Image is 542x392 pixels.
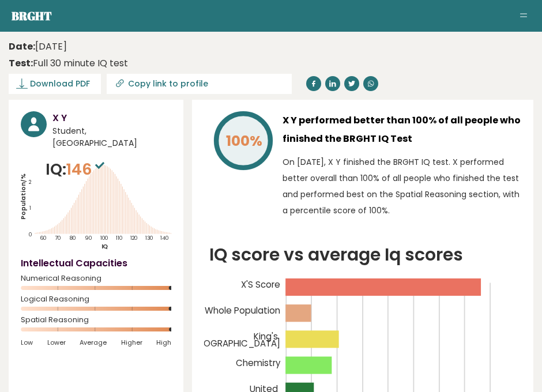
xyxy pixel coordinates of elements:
[52,125,171,149] span: Student, [GEOGRAPHIC_DATA]
[236,357,281,369] tspan: Chemistry
[241,278,280,291] tspan: X'S Score
[19,174,28,220] tspan: Population/%
[121,338,142,346] span: Higher
[30,78,90,90] span: Download PDF
[101,242,108,251] tspan: IQ
[46,158,107,181] p: IQ:
[283,111,521,148] h3: X Y performed better than 100% of all people who finished the BRGHT IQ Test
[9,40,35,53] b: Date:
[21,257,171,270] h4: Intellectual Capacities
[12,8,52,24] a: Brght
[210,242,464,267] tspan: IQ score vs average Iq scores
[9,74,101,94] a: Download PDF
[80,338,107,346] span: Average
[9,56,33,70] b: Test:
[21,276,171,281] span: Numerical Reasoning
[130,235,137,242] tspan: 120
[517,9,530,23] button: Toggle navigation
[145,235,153,242] tspan: 130
[29,231,32,238] tspan: 0
[85,235,92,242] tspan: 90
[254,331,278,343] tspan: King's
[29,179,32,186] tspan: 2
[153,338,280,350] tspan: College [GEOGRAPHIC_DATA]
[226,131,262,151] tspan: 100%
[55,235,61,242] tspan: 70
[47,338,66,346] span: Lower
[116,235,122,242] tspan: 110
[52,111,171,125] h3: X Y
[9,56,128,70] div: Full 30 minute IQ test
[21,297,171,301] span: Logical Reasoning
[9,40,67,54] time: [DATE]
[283,154,521,218] p: On [DATE], X Y finished the BRGHT IQ test. X performed better overall than 100% of all people who...
[21,338,33,346] span: Low
[40,235,46,242] tspan: 60
[156,338,171,346] span: High
[70,235,76,242] tspan: 80
[29,205,31,212] tspan: 1
[66,159,107,180] span: 146
[21,318,171,322] span: Spatial Reasoning
[160,235,168,242] tspan: 140
[100,235,108,242] tspan: 100
[205,304,280,316] tspan: Whole Population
